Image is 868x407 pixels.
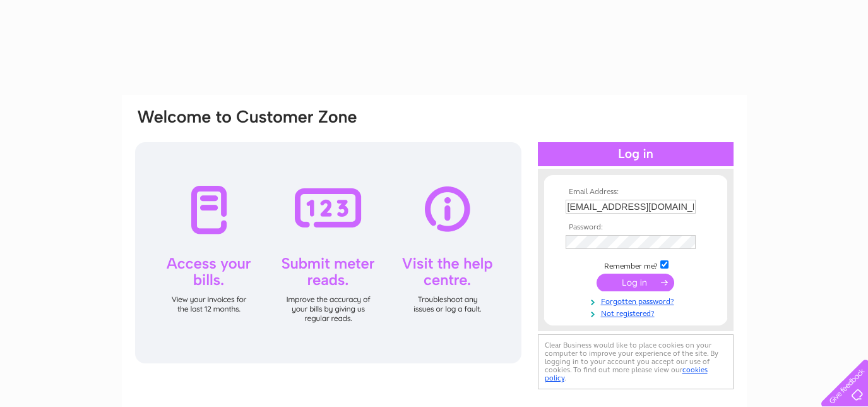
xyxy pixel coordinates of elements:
[597,274,674,291] input: Submit
[562,188,709,197] th: Email Address:
[562,258,709,271] td: Remember me?
[566,307,709,319] a: Not registered?
[562,223,709,232] th: Password:
[545,365,708,382] a: cookies policy
[566,295,709,307] a: Forgotten password?
[538,334,734,389] div: Clear Business would like to place cookies on your computer to improve your experience of the sit...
